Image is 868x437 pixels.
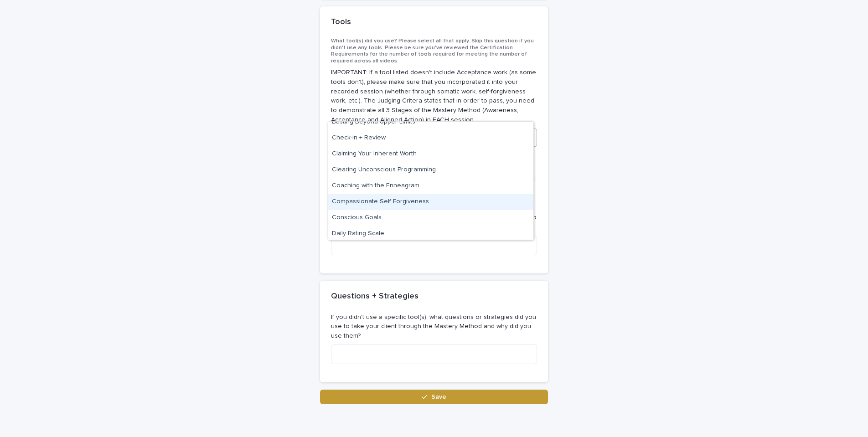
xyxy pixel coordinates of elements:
h2: Questions + Strategies [331,292,418,302]
p: If you didn't use a specific tool(s), what questions or strategies did you use to take your clien... [331,313,537,341]
div: Check-in + Review [328,130,533,146]
div: Coaching with the Enneagram [328,178,533,194]
div: Compassionate Self Forgiveness [328,194,533,210]
div: Daily Rating Scale [328,226,533,242]
div: Busting Beyond Upper Limits [328,114,533,130]
button: Save [320,390,548,404]
span: Save [431,394,446,400]
span: What tool(s) did you use? Please select all that apply. Skip this question if you didn't use any ... [331,38,534,63]
div: Clearing Unconscious Programming [328,162,533,178]
div: Conscious Goals [328,210,533,226]
div: Claiming Your Inherent Worth [328,146,533,162]
h2: Tools [331,17,351,27]
p: IMPORTANT: If a tool listed doesn't include Acceptance work (as some tools don't), please make su... [331,68,537,125]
